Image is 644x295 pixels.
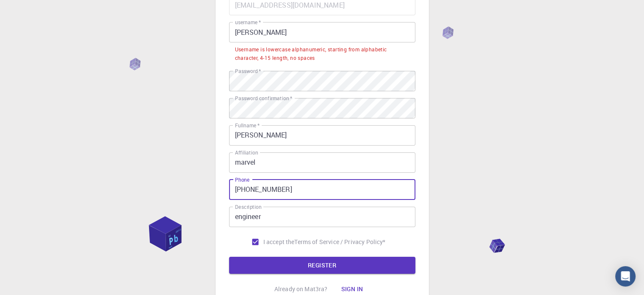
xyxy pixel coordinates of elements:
[235,67,261,75] label: Password
[235,149,258,156] label: Affiliation
[615,266,636,287] div: Open Intercom Messenger
[235,19,261,26] label: username
[235,45,409,62] div: Username is lowercase alphanumeric, starting from alphabetic character, 4-15 length, no spaces
[235,203,262,211] label: Description
[294,238,385,246] p: Terms of Service / Privacy Policy *
[235,122,260,129] label: Fullname
[294,238,385,246] a: Terms of Service / Privacy Policy*
[274,285,328,293] p: Already on Mat3ra?
[263,238,295,246] span: I accept the
[235,95,292,102] label: Password confirmation
[229,257,415,274] button: REGISTER
[235,176,249,183] label: Phone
